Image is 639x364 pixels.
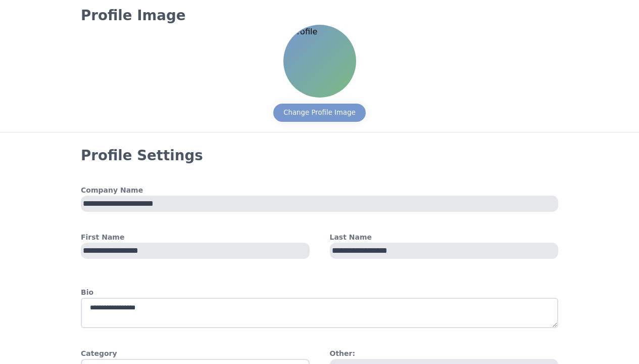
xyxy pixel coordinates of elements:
[283,108,356,118] div: Change Profile Image
[81,147,558,165] h3: Profile Settings
[81,287,558,298] h4: Bio
[284,26,355,97] img: Profile
[330,348,559,359] h4: Other:
[81,232,310,243] h4: First Name
[330,232,559,243] h4: Last Name
[81,7,558,25] h3: Profile Image
[273,104,366,122] button: Change Profile Image
[81,185,558,196] h4: Company Name
[81,348,310,359] h4: Category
